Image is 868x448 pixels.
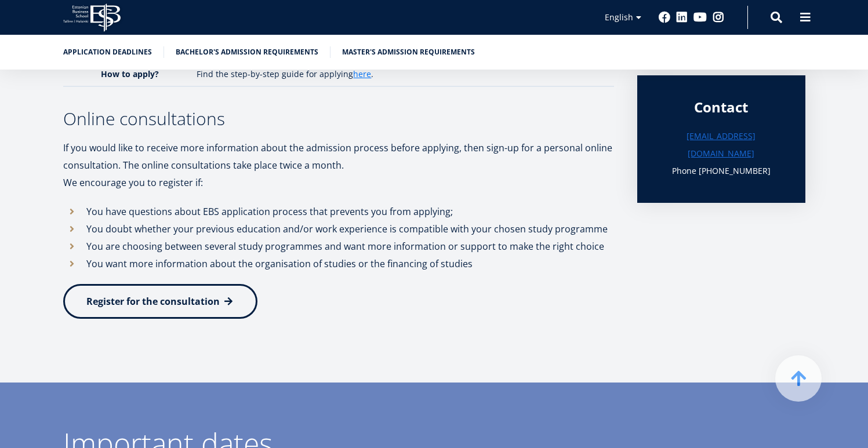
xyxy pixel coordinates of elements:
p: If you would like to receive more information about the admission process before applying, then s... [63,139,614,174]
a: Youtube [693,12,707,23]
a: Master's admission requirements [342,46,475,58]
div: Contact [660,99,782,116]
a: Linkedin [676,12,688,23]
li: You doubt whether your previous education and/or work experience is compatible with your chosen s... [63,220,614,238]
p: Find the step-by-step guide for applying . [197,68,602,80]
a: Register for the consultation [63,284,257,319]
strong: How to apply? [101,68,159,79]
li: You have questions about EBS application process that prevents you from applying; [63,203,614,220]
h3: Online consultations [63,110,614,128]
a: Application deadlines [63,46,152,58]
h3: Phone [PHONE_NUMBER] [660,162,782,180]
p: We encourage you to register if: [63,174,614,191]
a: [EMAIL_ADDRESS][DOMAIN_NAME] [660,128,782,162]
li: You want more information about the organisation of studies or the financing of studies [63,255,614,272]
li: You are choosing between several study programmes and want more information or support to make th... [63,238,614,255]
a: Instagram [713,12,724,23]
span: Register for the consultation [86,295,220,308]
a: here [353,68,371,80]
a: Facebook [659,12,670,23]
a: Bachelor's admission requirements [176,46,318,58]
